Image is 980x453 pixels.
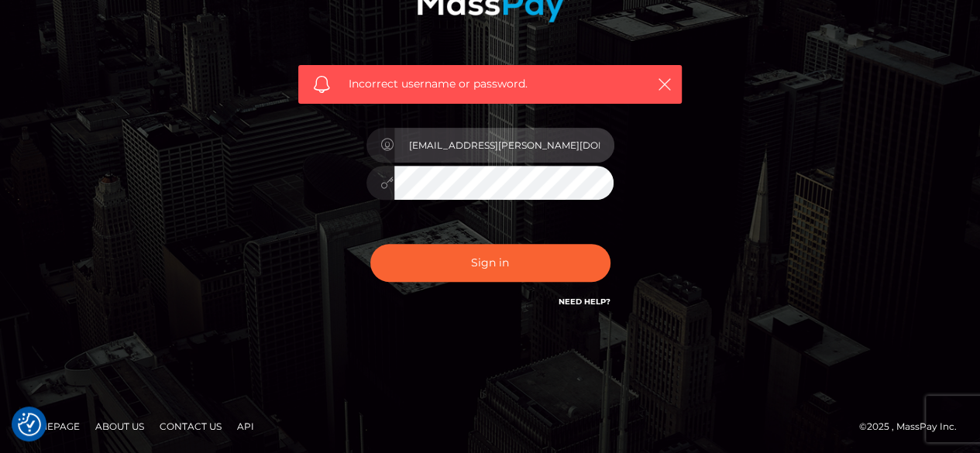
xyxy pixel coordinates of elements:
[18,413,41,436] button: Consent Preferences
[18,413,41,436] img: Revisit consent button
[370,244,610,282] button: Sign in
[559,297,610,307] a: Need Help?
[89,414,150,438] a: About Us
[394,128,614,163] input: Username...
[349,76,631,92] span: Incorrect username or password.
[231,414,260,438] a: API
[153,414,228,438] a: Contact Us
[17,414,86,438] a: Homepage
[859,418,968,435] div: © 2025 , MassPay Inc.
